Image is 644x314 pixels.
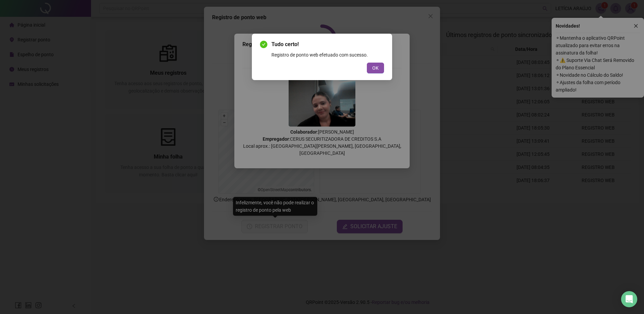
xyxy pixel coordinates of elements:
[367,63,384,73] button: OK
[372,64,379,72] span: OK
[271,40,384,48] span: Tudo certo!
[260,41,267,48] span: check-circle
[621,291,637,307] div: Open Intercom Messenger
[271,51,384,59] div: Registro de ponto web efetuado com sucesso.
